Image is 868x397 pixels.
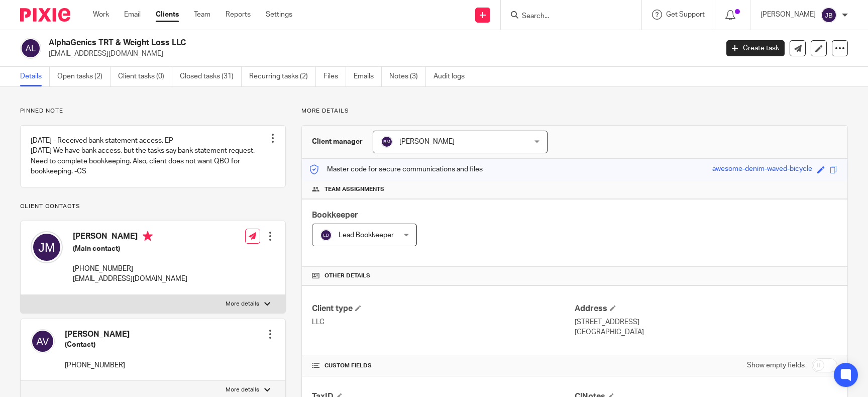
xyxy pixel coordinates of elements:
a: Settings [266,10,292,20]
a: Reports [226,10,251,20]
span: Bookkeeper [312,211,358,219]
p: [EMAIL_ADDRESS][DOMAIN_NAME] [73,274,187,284]
h4: Address [575,304,837,314]
p: More details [226,300,259,308]
img: svg%3E [821,7,837,23]
a: Work [93,10,109,20]
p: More details [301,107,848,115]
a: Email [124,10,141,20]
span: Team assignments [324,185,384,193]
a: Recurring tasks (2) [249,67,316,86]
span: Other details [324,272,370,280]
p: [PHONE_NUMBER] [73,264,187,274]
h3: Client manager [312,137,363,147]
img: svg%3E [381,136,393,148]
h4: [PERSON_NAME] [73,231,187,244]
a: Team [194,10,210,20]
input: Search [521,12,611,21]
i: Primary [143,231,153,241]
h2: AlphaGenics TRT & Weight Loss LLC [49,38,579,48]
a: Closed tasks (31) [180,67,242,86]
p: More details [226,386,259,394]
h5: (Contact) [65,340,130,350]
a: Details [20,67,50,86]
img: Pixie [20,8,70,22]
div: awesome-denim-waved-bicycle [712,164,812,175]
p: [EMAIL_ADDRESS][DOMAIN_NAME] [49,49,711,59]
p: Pinned note [20,107,286,115]
a: Create task [726,40,785,56]
p: LLC [312,317,575,327]
p: [PERSON_NAME] [761,10,816,20]
p: [GEOGRAPHIC_DATA] [575,327,837,337]
a: Clients [156,10,179,20]
img: svg%3E [31,329,55,353]
span: Lead Bookkeeper [339,232,394,239]
a: Client tasks (0) [118,67,172,86]
span: [PERSON_NAME] [399,138,455,145]
img: svg%3E [31,231,63,263]
img: svg%3E [320,229,332,241]
p: [STREET_ADDRESS] [575,317,837,327]
h4: [PERSON_NAME] [65,329,130,340]
a: Files [323,67,346,86]
p: [PHONE_NUMBER] [65,360,130,370]
label: Show empty fields [747,360,805,370]
img: svg%3E [20,38,41,59]
a: Audit logs [433,67,472,86]
a: Emails [354,67,382,86]
h4: CUSTOM FIELDS [312,362,575,370]
span: Get Support [666,11,705,18]
a: Open tasks (2) [57,67,111,86]
p: Client contacts [20,203,286,211]
p: Master code for secure communications and files [309,164,483,174]
h4: Client type [312,304,575,314]
h5: (Main contact) [73,244,187,254]
a: Notes (3) [389,67,426,86]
